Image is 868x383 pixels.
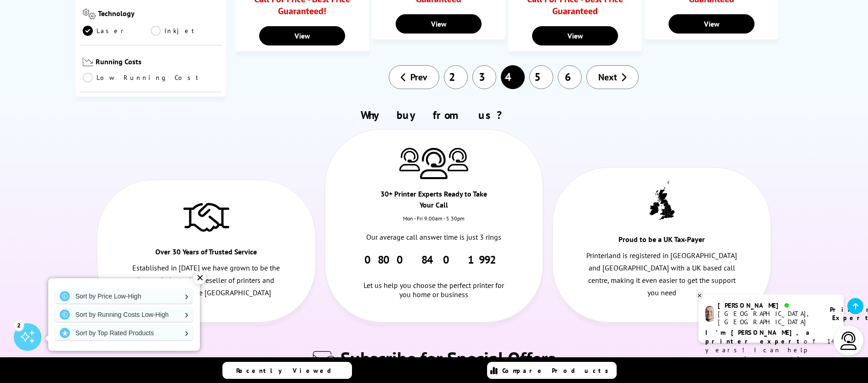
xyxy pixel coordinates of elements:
[448,148,468,171] img: Printer Experts
[396,14,481,34] a: View
[705,306,714,322] img: ashley-livechat.png
[718,310,818,326] div: [GEOGRAPHIC_DATA], [GEOGRAPHIC_DATA]
[340,346,556,370] span: Subscribe for Special Offers
[389,65,439,89] a: Prev
[183,198,229,235] img: Trusted Service
[598,71,617,83] span: Next
[14,320,24,330] div: 2
[96,57,219,68] span: Running Costs
[420,148,448,180] img: Printer Experts
[325,215,543,231] div: Mon - Fri 9:00am - 5.30pm
[669,14,754,34] a: View
[358,267,511,299] div: Let us help you choose the perfect printer for you home or business
[83,9,96,19] img: Technology
[444,65,468,89] a: 2
[130,262,283,299] p: Established in [DATE] we have grown to be the largest independent reseller of printers and consum...
[705,328,837,372] p: of 14 years! I can help you choose the right product
[840,332,858,350] img: user-headset-light.svg
[55,326,193,340] a: Sort by Top Rated Products
[259,26,345,45] a: View
[83,57,94,67] img: Running Costs
[607,234,716,249] div: Proud to be a UK Tax-Payer
[380,188,488,215] div: 30+ Printer Experts Ready to Take Your Call
[585,249,738,299] p: Printerland is registered in [GEOGRAPHIC_DATA] and [GEOGRAPHIC_DATA] with a UK based call centre,...
[55,289,193,304] a: Sort by Price Low-High
[705,328,812,345] b: I'm [PERSON_NAME], a printer expert
[236,366,340,375] span: Recently Viewed
[364,253,504,267] a: 0800 840 1992
[222,362,352,379] a: Recently Viewed
[55,307,193,322] a: Sort by Running Costs Low-High
[718,301,818,310] div: [PERSON_NAME]
[532,26,618,45] a: View
[83,26,151,36] a: Laser
[502,366,613,375] span: Compare Products
[193,271,206,284] div: ✕
[92,108,776,122] h2: Why buy from us?
[529,65,553,89] a: 5
[472,65,496,89] a: 3
[399,148,420,171] img: Printer Experts
[410,71,427,83] span: Prev
[586,65,639,89] a: Next
[152,246,261,262] div: Over 30 Years of Trusted Service
[98,9,219,21] span: Technology
[487,362,617,379] a: Compare Products
[151,26,219,36] a: Inkjet
[649,180,675,223] img: UK tax payer
[83,73,220,83] a: Low Running Cost
[358,231,511,243] p: Our average call answer time is just 3 rings
[558,65,582,89] a: 6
